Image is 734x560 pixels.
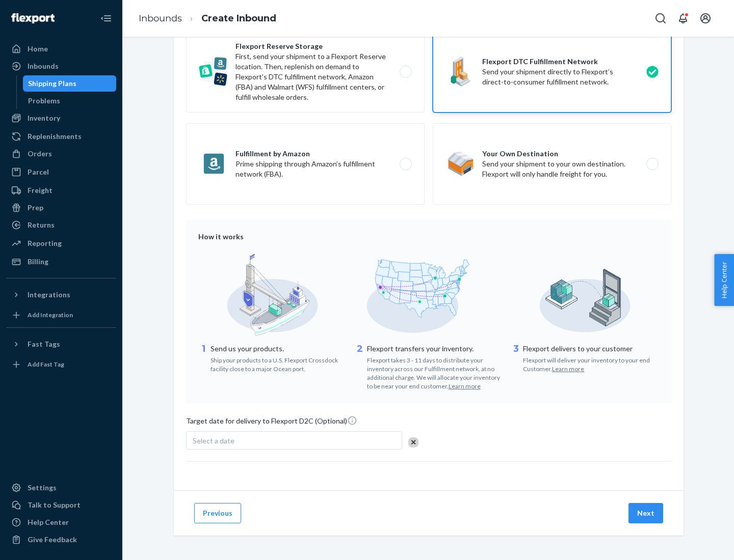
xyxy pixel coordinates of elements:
[28,44,48,54] div: Home
[28,517,69,527] div: Help Center
[650,8,671,29] button: Open Search Box
[28,149,52,159] div: Orders
[6,497,116,513] a: Talk to Support
[6,336,116,352] button: Fast Tags
[28,131,82,142] div: Replenishments
[6,356,116,373] a: Add Fast Tag
[6,254,116,270] a: Billing
[6,200,116,216] a: Prep
[96,8,116,29] button: Close Navigation
[523,344,659,354] p: Flexport delivers to your customer
[6,128,116,145] a: Replenishments
[6,480,116,496] a: Settings
[28,96,60,106] div: Problems
[6,146,116,162] a: Orders
[23,75,117,92] a: Shipping Plans
[6,164,116,180] a: Parcel
[139,13,182,24] a: Inbounds
[6,182,116,199] a: Freight
[628,503,663,523] button: Next
[714,254,734,306] button: Help Center
[28,113,60,123] div: Inventory
[186,415,357,430] span: Target date for delivery to Flexport D2C (Optional)
[6,58,116,74] a: Inbounds
[6,307,116,323] a: Add Integration
[28,167,49,177] div: Parcel
[6,531,116,548] button: Give Feedback
[28,220,55,230] div: Returns
[6,110,116,126] a: Inventory
[28,78,76,89] div: Shipping Plans
[6,217,116,233] a: Returns
[194,503,241,523] button: Previous
[449,382,481,390] button: Learn more
[28,360,64,369] div: Add Fast Tag
[28,483,57,493] div: Settings
[511,343,521,373] div: 3
[28,311,73,319] div: Add Integration
[28,500,81,510] div: Talk to Support
[28,238,62,248] div: Reporting
[198,343,208,373] div: 1
[6,514,116,530] a: Help Center
[198,232,659,242] div: How it works
[193,436,234,445] span: Select a date
[130,4,284,34] ol: breadcrumbs
[6,235,116,251] a: Reporting
[28,535,77,545] div: Give Feedback
[552,365,584,373] button: Learn more
[695,8,716,29] button: Open account menu
[6,41,116,57] a: Home
[28,203,43,213] div: Prep
[28,290,70,300] div: Integrations
[23,93,117,109] a: Problems
[367,344,503,354] p: Flexport transfers your inventory.
[28,257,48,267] div: Billing
[201,13,276,24] a: Create Inbound
[367,354,503,391] div: Flexport takes 3 - 11 days to distribute your inventory across our Fulfillment network, at no add...
[28,185,53,195] div: Freight
[355,343,365,391] div: 2
[11,13,55,23] img: Flexport logo
[28,61,59,71] div: Inbounds
[6,287,116,303] button: Integrations
[28,339,60,349] div: Fast Tags
[673,8,693,29] button: Open notifications
[211,354,347,373] div: Ship your products to a U.S. Flexport Crossdock facility close to a major Ocean port.
[211,344,347,354] p: Send us your products.
[523,354,659,373] div: Flexport will deliver your inventory to your end Customer.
